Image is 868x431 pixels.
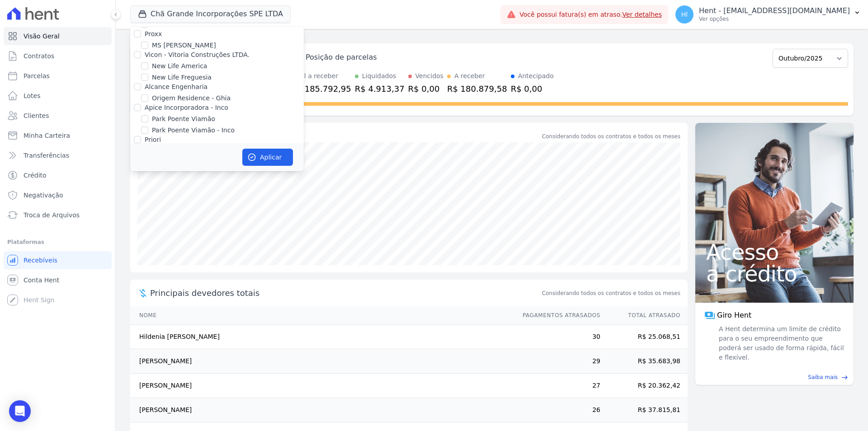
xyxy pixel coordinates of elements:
div: Liquidados [362,71,396,81]
label: New Life Freguesia [152,73,212,82]
div: R$ 180.879,58 [447,83,507,95]
a: Lotes [4,87,112,105]
div: A receber [454,71,485,81]
span: Contratos [24,52,54,61]
span: Negativação [24,191,63,200]
a: Troca de Arquivos [4,206,112,224]
label: Park Poente Viamão [152,114,215,124]
span: Você possui fatura(s) em atraso. [519,10,662,19]
div: R$ 0,00 [408,83,443,95]
label: Origem Residence - Ghia [152,94,231,103]
div: R$ 185.792,95 [291,83,351,95]
div: Vencidos [415,71,443,81]
span: Conta Hent [24,276,59,285]
span: Visão Geral [24,32,60,41]
span: Giro Hent [717,310,751,321]
a: Contratos [4,47,112,65]
p: Hent - [EMAIL_ADDRESS][DOMAIN_NAME] [699,6,850,15]
a: Ver detalhes [622,11,662,18]
span: a crédito [706,263,843,285]
span: Clientes [24,111,49,120]
span: Hl [681,11,688,18]
div: Total a receber [291,71,351,81]
td: [PERSON_NAME] [130,374,514,398]
span: Parcelas [24,71,50,80]
span: A Hent determina um limite de crédito para o seu empreendimento que poderá ser usado de forma ráp... [717,324,844,362]
td: R$ 25.068,51 [601,325,688,349]
label: Apice Incorporadora - Inco [145,104,228,111]
a: Parcelas [4,67,112,85]
td: R$ 20.362,42 [601,374,688,398]
td: R$ 37.815,81 [601,398,688,422]
p: Ver opções [699,15,850,23]
div: Saldo devedor total [150,130,540,142]
button: Chã Grande Incorporações SPE LTDA [130,5,291,23]
span: Crédito [24,171,47,180]
th: Pagamentos Atrasados [514,306,601,325]
label: Park Poente Viamão - Inco [152,126,235,135]
td: 26 [514,398,601,422]
td: 29 [514,349,601,374]
div: Considerando todos os contratos e todos os meses [542,132,680,141]
td: [PERSON_NAME] [130,398,514,422]
span: Considerando todos os contratos e todos os meses [542,289,680,297]
label: Alcance Engenharia [145,83,208,90]
th: Total Atrasado [601,306,688,325]
th: Nome [130,306,514,325]
span: Troca de Arquivos [24,211,80,220]
a: Conta Hent [4,271,112,289]
a: Visão Geral [4,27,112,45]
label: Priori [145,136,161,143]
a: Crédito [4,166,112,184]
div: Antecipado [518,71,554,81]
span: Acesso [706,241,843,263]
td: [PERSON_NAME] [130,349,514,374]
label: MS [PERSON_NAME] [152,41,216,50]
a: Transferências [4,146,112,164]
td: 30 [514,325,601,349]
div: Plataformas [7,237,108,248]
button: Aplicar [242,149,293,166]
a: Clientes [4,107,112,125]
td: R$ 35.683,98 [601,349,688,374]
span: Principais devedores totais [150,287,540,299]
td: Hildenia [PERSON_NAME] [130,325,514,349]
a: Minha Carteira [4,126,112,145]
a: Negativação [4,186,112,204]
span: Recebíveis [24,256,57,265]
div: Posição de parcelas [306,52,377,63]
div: R$ 4.913,37 [355,83,405,95]
span: east [841,374,848,381]
div: Open Intercom Messenger [9,400,31,422]
button: Hl Hent - [EMAIL_ADDRESS][DOMAIN_NAME] Ver opções [668,2,868,27]
a: Recebíveis [4,251,112,269]
span: Minha Carteira [24,131,70,140]
label: New Life America [152,61,207,71]
label: Proxx [145,30,162,37]
span: Transferências [24,151,69,160]
span: Lotes [24,91,41,100]
a: Saiba mais east [701,373,848,381]
td: 27 [514,374,601,398]
div: R$ 0,00 [511,83,554,95]
label: Vicon - Vitoria Construções LTDA. [145,51,250,58]
span: Saiba mais [808,373,838,381]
